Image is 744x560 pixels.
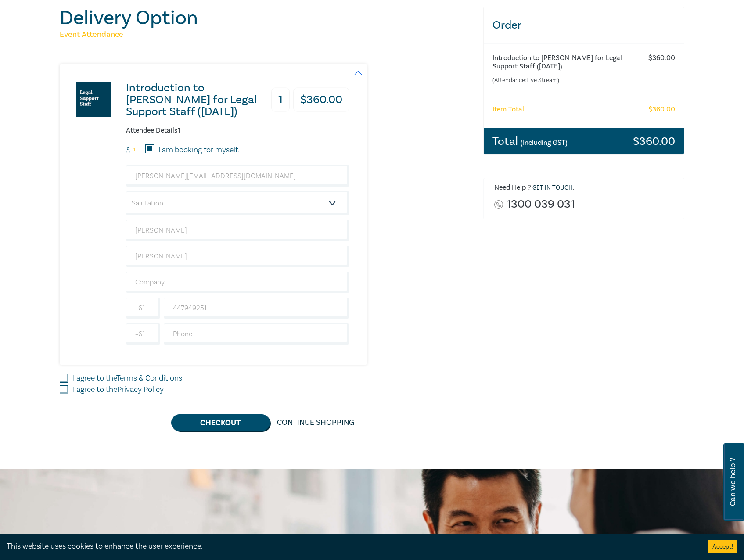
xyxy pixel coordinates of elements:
[507,198,575,210] a: 1300 039 031
[126,220,349,241] input: First Name*
[492,136,568,147] h3: Total
[171,414,270,431] button: Checkout
[73,373,182,384] label: I agree to the
[708,540,737,553] button: Accept cookies
[126,298,160,319] input: +61
[521,138,568,147] small: (Including GST)
[117,384,164,395] a: Privacy Policy
[293,88,349,112] h3: $ 360.00
[492,105,524,114] h6: Item Total
[270,414,361,431] a: Continue Shopping
[729,449,737,515] span: Can we help ?
[648,105,675,114] h6: $ 360.00
[492,54,640,71] h6: Introduction to [PERSON_NAME] for Legal Support Staff ([DATE])
[492,76,640,85] small: (Attendance: Live Stream )
[126,82,270,118] h3: Introduction to [PERSON_NAME] for Legal Support Staff ([DATE])
[126,126,349,135] h6: Attendee Details 1
[60,7,473,29] h1: Delivery Option
[116,373,182,383] a: Terms & Conditions
[648,54,675,62] h6: $ 360.00
[7,541,695,552] div: This website uses cookies to enhance the user experience.
[484,7,684,43] h3: Order
[126,246,349,267] input: Last Name*
[494,183,678,192] h6: Need Help ? .
[60,531,267,554] h2: Stay informed.
[73,384,164,395] label: I agree to the
[126,272,349,293] input: Company
[133,147,135,153] small: 1
[60,29,473,40] h5: Event Attendance
[164,323,349,345] input: Phone
[633,136,675,147] h3: $ 360.00
[532,184,573,192] a: Get in touch
[126,165,349,187] input: Attendee Email*
[271,88,290,112] h3: 1
[158,144,239,156] label: I am booking for myself.
[126,323,160,345] input: +61
[164,298,349,319] input: Mobile*
[76,82,111,117] img: Introduction to Wills for Legal Support Staff (Dec 2025)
